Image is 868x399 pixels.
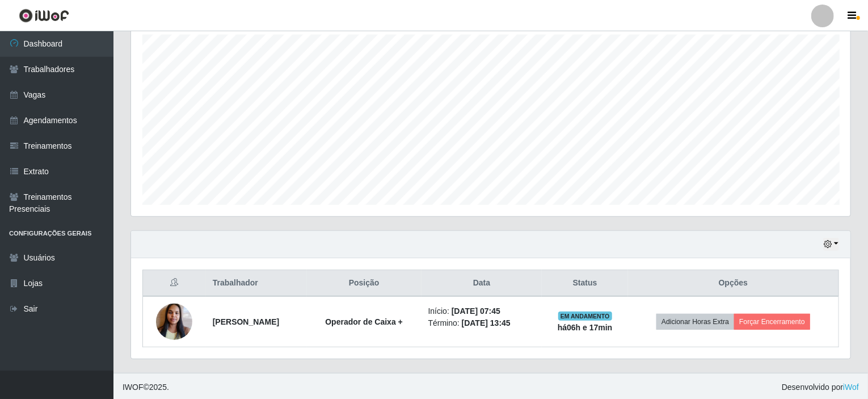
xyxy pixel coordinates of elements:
th: Posição [307,270,422,297]
li: Início: [428,305,536,317]
th: Trabalhador [206,270,307,297]
strong: há 06 h e 17 min [558,323,613,332]
a: iWof [843,383,859,392]
time: [DATE] 07:45 [452,306,500,316]
time: [DATE] 13:45 [462,318,511,327]
li: Término: [428,317,536,329]
th: Status [542,270,628,297]
span: EM ANDAMENTO [558,312,612,321]
span: IWOF [123,383,144,392]
span: © 2025 . [123,381,169,393]
button: Adicionar Horas Extra [656,314,734,330]
th: Data [422,270,542,297]
button: Forçar Encerramento [734,314,810,330]
strong: [PERSON_NAME] [213,317,279,326]
th: Opções [628,270,839,297]
img: CoreUI Logo [19,9,69,23]
span: Desenvolvido por [782,381,859,393]
img: 1746889742233.jpeg [156,297,192,346]
strong: Operador de Caixa + [325,317,403,326]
